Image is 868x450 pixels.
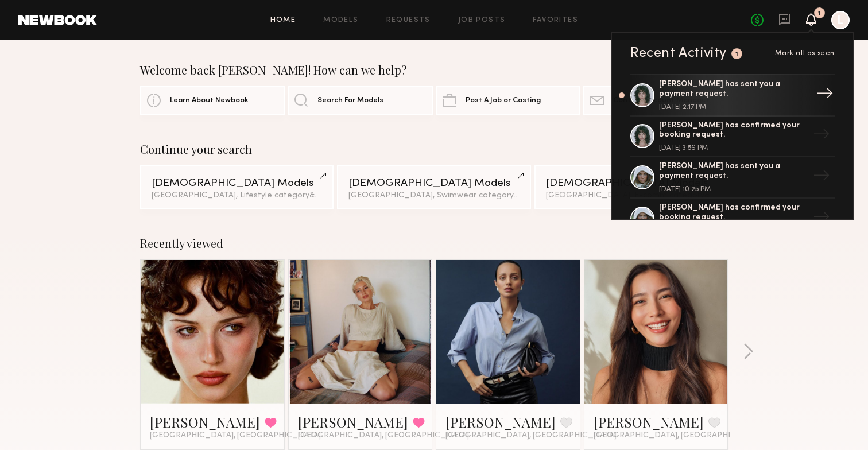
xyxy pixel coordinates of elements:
[170,97,249,104] span: Learn About Newbook
[270,17,296,24] a: Home
[659,80,808,99] div: [PERSON_NAME] has sent you a payment request.
[458,17,506,24] a: Job Posts
[152,178,322,189] div: [DEMOGRAPHIC_DATA] Models
[659,121,808,141] div: [PERSON_NAME] has confirmed your booking request.
[818,10,821,17] div: 1
[775,50,835,57] span: Mark all as seen
[150,413,260,431] a: [PERSON_NAME]
[659,145,808,152] div: [DATE] 3:56 PM
[594,413,704,431] a: [PERSON_NAME]
[533,17,578,24] a: Favorites
[546,192,716,200] div: [GEOGRAPHIC_DATA], E-comm category
[534,165,728,209] a: [DEMOGRAPHIC_DATA] Models[GEOGRAPHIC_DATA], E-comm category&2other filters
[812,80,838,110] div: →
[630,46,727,60] div: Recent Activity
[436,86,580,115] a: Post A Job or Casting
[337,165,530,209] a: [DEMOGRAPHIC_DATA] Models[GEOGRAPHIC_DATA], Swimwear category&2other filters
[583,86,728,115] a: Contact Account Manager
[659,162,808,181] div: [PERSON_NAME] has sent you a payment request.
[630,74,835,117] a: [PERSON_NAME] has sent you a payment request.[DATE] 2:17 PM→
[594,431,765,440] span: [GEOGRAPHIC_DATA], [GEOGRAPHIC_DATA]
[348,178,519,189] div: [DEMOGRAPHIC_DATA] Models
[659,104,808,111] div: [DATE] 2:17 PM
[298,431,469,440] span: [GEOGRAPHIC_DATA], [GEOGRAPHIC_DATA]
[808,162,835,192] div: →
[140,86,285,115] a: Learn About Newbook
[348,192,519,200] div: [GEOGRAPHIC_DATA], Swimwear category
[630,157,835,199] a: [PERSON_NAME] has sent you a payment request.[DATE] 10:25 PM→
[152,192,322,200] div: [GEOGRAPHIC_DATA], Lifestyle category
[735,51,739,57] div: 1
[808,204,835,234] div: →
[298,413,408,431] a: [PERSON_NAME]
[630,199,835,240] a: [PERSON_NAME] has confirmed your booking request.→
[140,236,728,250] div: Recently viewed
[317,97,383,104] span: Search For Models
[140,165,334,209] a: [DEMOGRAPHIC_DATA] Models[GEOGRAPHIC_DATA], Lifestyle category&2other filters
[546,178,716,189] div: [DEMOGRAPHIC_DATA] Models
[659,186,808,193] div: [DATE] 10:25 PM
[445,413,556,431] a: [PERSON_NAME]
[150,431,321,440] span: [GEOGRAPHIC_DATA], [GEOGRAPHIC_DATA]
[466,97,541,104] span: Post A Job or Casting
[831,11,850,29] a: L
[140,142,728,156] div: Continue your search
[140,63,728,77] div: Welcome back [PERSON_NAME]! How can we help?
[288,86,432,115] a: Search For Models
[323,17,358,24] a: Models
[630,117,835,158] a: [PERSON_NAME] has confirmed your booking request.[DATE] 3:56 PM→
[386,17,431,24] a: Requests
[808,121,835,151] div: →
[445,431,617,440] span: [GEOGRAPHIC_DATA], [GEOGRAPHIC_DATA]
[659,203,808,223] div: [PERSON_NAME] has confirmed your booking request.
[309,192,365,199] span: & 2 other filter s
